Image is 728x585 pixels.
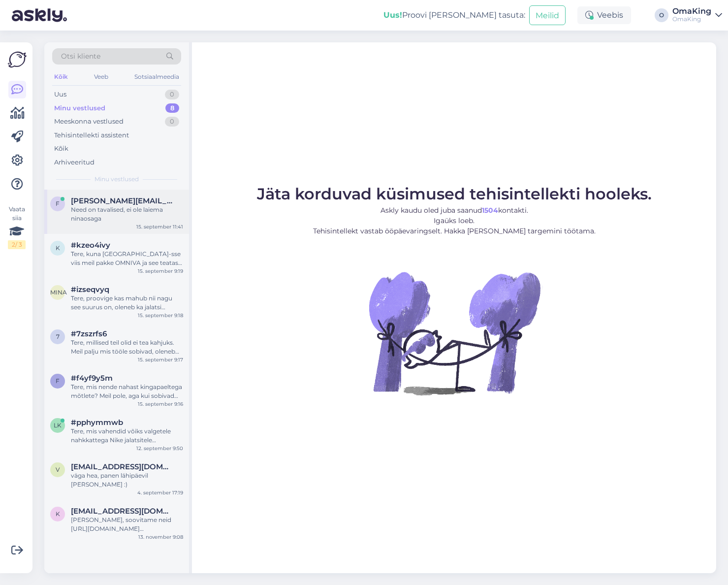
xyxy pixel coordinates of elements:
[95,175,139,183] font: Minu vestlused
[71,418,123,427] span: #pphymmwb
[54,158,95,166] font: Arhiveeritud
[56,510,60,518] font: k
[54,90,66,98] font: Uus
[402,10,525,20] font: Proovi [PERSON_NAME] tasuta:
[597,10,623,20] font: Veebis
[366,244,543,422] img: Vestlus pole aktiivne
[136,224,183,230] font: 15. september 11:41
[536,11,559,20] font: Meilid
[71,374,113,383] span: #f4yf9y5m
[56,333,60,340] font: 7
[137,489,183,496] font: 4. september 17:19
[672,6,711,16] font: OmaKing
[170,117,174,125] font: 0
[138,401,183,407] font: 15. september 9:16
[257,184,652,203] font: Jäta korduvad küsimused tehisintellekti hooleks.
[54,104,105,112] font: Minu vestlused
[138,268,183,274] font: 15. september 9:19
[529,5,566,25] button: Meilid
[71,373,113,383] font: #f4yf9y5m
[383,10,402,20] font: Uus!
[56,244,60,252] font: k
[71,462,173,471] span: varik900@gmail.com
[136,445,183,452] font: 12. september 9:50
[672,15,701,23] font: OmaKing
[71,240,110,250] font: #kzeo4ivy
[672,7,722,23] a: OmaKingOmaKing
[71,418,123,427] font: #pphymmwb
[71,294,172,328] font: Tere, proovige kas mahub nii nagu see suurus on, oleneb ka jalatsi laiusest, kui ei sobi või on v...
[71,329,107,338] span: #7zszrfs6
[8,50,27,69] img: Askly logo
[71,196,173,205] span: fredrik_rantakyro@hotmail.com
[71,339,179,382] font: Tere, millised teil olid ei tea kahjuks. Meil palju mis tööle sobivad, oleneb muidugi ka tööst. J...
[15,241,22,248] font: / 3
[54,422,62,429] font: lk
[54,131,129,139] font: Tehisintellekti assistent
[50,289,67,296] font: mina
[380,206,482,215] font: Askly kaudu oled juba saanud
[94,73,108,80] font: Veeb
[71,472,148,488] font: väga hea, panen lähipäevil [PERSON_NAME] :)
[56,466,60,473] font: v
[71,462,206,471] font: [EMAIL_ADDRESS][DOMAIN_NAME]
[170,104,174,112] font: 8
[498,206,528,215] font: kontakti.
[313,227,596,235] font: Tehisintellekt vastab ööpäevaringselt. Hakka [PERSON_NAME] targemini töötama.
[71,250,182,284] font: Tere, kuna [GEOGRAPHIC_DATA]-sse viis meil pakke OMNIVA ja see teatas mingi aeg tagasi et ta hetk...
[56,377,60,385] font: f
[482,206,498,215] font: 1504
[71,516,183,568] font: [PERSON_NAME], soovitame neid [URL][DOMAIN_NAME][PERSON_NAME] all on õhuke libisemiskindel [PERSO...
[71,241,110,250] span: #kzeo4ivy
[54,73,68,80] font: Kõik
[71,383,182,417] font: Tere, mis nende nahast kingapaeltega mõtlete? Meil pole, aga kui sobivad pruunid, siis pasteldele...
[12,241,15,248] font: 2
[138,312,183,319] font: 15. september 9:18
[134,73,179,80] font: Sotsiaalmeedia
[71,506,206,516] font: [EMAIL_ADDRESS][DOMAIN_NAME]
[56,200,60,207] font: f
[54,117,124,125] font: Meeskonna vestlused
[71,206,163,222] font: Need on tavalised, ei ole laiema ninaosaga
[170,90,174,98] font: 0
[71,507,173,516] span: kristiina.salk@gmail.com
[138,357,183,363] font: 15. september 9:17
[71,285,109,294] span: #izseqvyq
[71,196,271,205] font: [PERSON_NAME][EMAIL_ADDRESS][DOMAIN_NAME]
[659,11,664,19] font: O
[71,285,109,294] font: #izseqvyq
[434,216,475,225] font: Igaüks loeb.
[9,205,25,222] font: Vaata siia
[54,144,68,152] font: Kõik
[61,52,100,61] font: Otsi kliente
[71,427,171,470] font: Tere, mis vahendid võiks valgetele nahkkattega Nike jalatsitele hoolduseks osta? Eesmärk on [PERS...
[138,534,183,540] font: 13. november 9:08
[71,329,107,338] font: #7zszrfs6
